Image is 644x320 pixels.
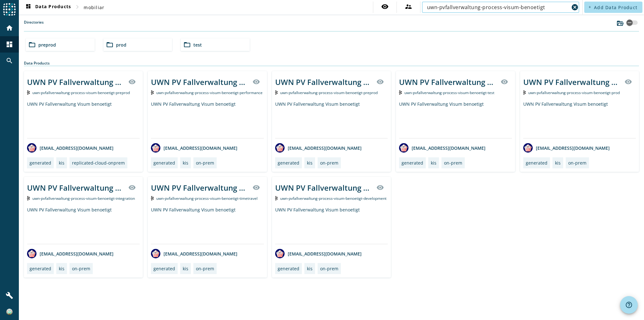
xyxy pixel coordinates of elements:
[151,196,154,200] img: Kafka Topic: uwn-pvfallverwaltung-process-visum-benoetigt-timetravel
[27,90,30,95] img: Kafka Topic: uwn-pvfallverwaltung-process-visum-benoetigt-preprod
[128,184,136,191] mat-icon: visibility
[38,42,56,48] span: preprod
[25,3,32,11] mat-icon: dashboard
[253,184,260,191] mat-icon: visibility
[376,78,384,86] mat-icon: visibility
[568,160,586,166] div: on-prem
[399,90,402,95] img: Kafka Topic: uwn-pvfallverwaltung-process-visum-benoetigt-test
[625,78,632,86] mat-icon: visibility
[196,160,214,166] div: on-prem
[275,249,362,258] div: [EMAIL_ADDRESS][DOMAIN_NAME]
[151,77,248,87] div: UWN PV Fallverwaltung Visum benoetigt
[275,101,388,138] div: UWN PV Fallverwaltung Visum benoetigt
[22,2,74,13] button: Data Products
[523,101,636,138] div: UWN PV Fallverwaltung Visum benoetigt
[25,3,71,11] span: Data Products
[183,160,188,166] div: kis
[72,266,90,272] div: on-prem
[156,90,263,95] span: Kafka Topic: uwn-pvfallverwaltung-process-visum-benoetigt-performance
[570,3,579,12] button: Clear
[584,2,642,13] button: Add Data Product
[6,309,13,315] img: c5efd522b9e2345ba31424202ff1fd10
[74,3,81,11] mat-icon: chevron_right
[32,196,135,201] span: Kafka Topic: uwn-pvfallverwaltung-process-visum-benoetigt-integration
[81,2,107,13] button: mobiliar
[3,3,16,16] img: spoud-logo.svg
[280,90,378,95] span: Kafka Topic: uwn-pvfallverwaltung-process-visum-benoetigt-preprod
[275,143,285,153] img: avatar
[27,101,140,138] div: UWN PV Fallverwaltung Visum benoetigt
[151,143,160,153] img: avatar
[275,143,362,153] div: [EMAIL_ADDRESS][DOMAIN_NAME]
[594,4,637,10] span: Add Data Product
[24,60,639,66] div: Data Products
[30,160,51,166] div: generated
[427,3,569,11] input: Search (% or * for wildcards)
[106,41,114,48] mat-icon: folder_open
[27,249,114,258] div: [EMAIL_ADDRESS][DOMAIN_NAME]
[27,196,30,200] img: Kafka Topic: uwn-pvfallverwaltung-process-visum-benoetigt-integration
[28,41,36,48] mat-icon: folder_open
[32,90,130,95] span: Kafka Topic: uwn-pvfallverwaltung-process-visum-benoetigt-preprod
[399,143,408,153] img: avatar
[275,196,278,200] img: Kafka Topic: uwn-pvfallverwaltung-process-visum-benoetigt-development
[30,266,51,272] div: generated
[72,160,125,166] div: replicated-cloud-onprem
[588,5,591,9] mat-icon: add
[528,90,620,95] span: Kafka Topic: uwn-pvfallverwaltung-process-visum-benoetigt-prod
[183,266,188,272] div: kis
[275,90,278,95] img: Kafka Topic: uwn-pvfallverwaltung-process-visum-benoetigt-preprod
[27,207,140,244] div: UWN PV Fallverwaltung Visum benoetigt
[156,196,258,201] span: Kafka Topic: uwn-pvfallverwaltung-process-visum-benoetigt-timetravel
[523,143,533,153] img: avatar
[278,160,299,166] div: generated
[116,42,126,48] span: prod
[27,182,125,193] div: UWN PV Fallverwaltung Visum benoetigt
[275,207,388,244] div: UWN PV Fallverwaltung Visum benoetigt
[6,57,13,65] mat-icon: search
[399,77,497,87] div: UWN PV Fallverwaltung Visum benoetigt
[151,207,264,244] div: UWN PV Fallverwaltung Visum benoetigt
[84,4,104,10] span: mobiliar
[6,41,13,48] mat-icon: dashboard
[320,160,338,166] div: on-prem
[523,143,610,153] div: [EMAIL_ADDRESS][DOMAIN_NAME]
[404,90,494,95] span: Kafka Topic: uwn-pvfallverwaltung-process-visum-benoetigt-test
[151,143,237,153] div: [EMAIL_ADDRESS][DOMAIN_NAME]
[501,78,508,86] mat-icon: visibility
[523,77,621,87] div: UWN PV Fallverwaltung Visum benoetigt
[280,196,386,201] span: Kafka Topic: uwn-pvfallverwaltung-process-visum-benoetigt-development
[307,266,313,272] div: kis
[526,160,547,166] div: generated
[153,160,175,166] div: generated
[571,3,579,11] mat-icon: cancel
[278,266,299,272] div: generated
[555,160,561,166] div: kis
[376,184,384,191] mat-icon: visibility
[523,90,526,95] img: Kafka Topic: uwn-pvfallverwaltung-process-visum-benoetigt-prod
[151,182,248,193] div: UWN PV Fallverwaltung Visum benoetigt
[193,42,202,48] span: test
[183,41,191,48] mat-icon: folder_open
[27,77,125,87] div: UWN PV Fallverwaltung Visum benoetigt
[320,266,338,272] div: on-prem
[59,266,64,272] div: kis
[196,266,214,272] div: on-prem
[399,143,486,153] div: [EMAIL_ADDRESS][DOMAIN_NAME]
[307,160,313,166] div: kis
[24,20,44,31] label: Directories
[253,78,260,86] mat-icon: visibility
[151,249,160,258] img: avatar
[128,78,136,86] mat-icon: visibility
[6,292,13,299] mat-icon: build
[625,301,633,309] mat-icon: help_outline
[402,160,423,166] div: generated
[275,77,373,87] div: UWN PV Fallverwaltung Visum benoetigt
[399,101,512,138] div: UWN PV Fallverwaltung Visum benoetigt
[27,143,36,153] img: avatar
[151,90,154,95] img: Kafka Topic: uwn-pvfallverwaltung-process-visum-benoetigt-performance
[6,24,13,32] mat-icon: home
[444,160,462,166] div: on-prem
[59,160,64,166] div: kis
[151,249,237,258] div: [EMAIL_ADDRESS][DOMAIN_NAME]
